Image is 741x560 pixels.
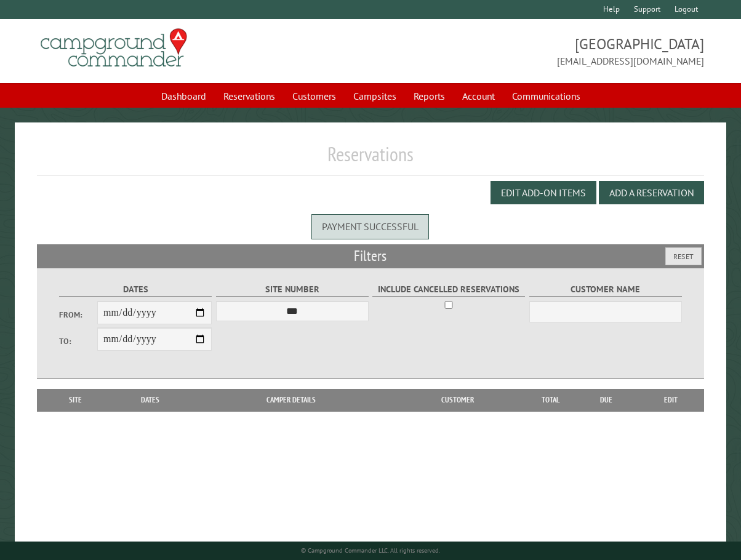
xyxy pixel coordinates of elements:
[216,84,282,108] a: Reservations
[390,389,526,411] th: Customer
[59,335,97,347] label: To:
[505,84,588,108] a: Communications
[154,84,214,108] a: Dashboard
[285,84,343,108] a: Customers
[37,142,704,176] h1: Reservations
[216,282,369,297] label: Site Number
[665,247,702,265] button: Reset
[526,389,575,411] th: Total
[346,84,404,108] a: Campsites
[59,282,212,297] label: Dates
[311,214,429,239] div: Payment successful
[575,389,637,411] th: Due
[59,309,97,321] label: From:
[637,389,703,411] th: Edit
[455,84,502,108] a: Account
[108,389,193,411] th: Dates
[192,389,389,411] th: Camper Details
[301,546,440,554] small: © Campground Commander LLC. All rights reserved.
[491,181,596,204] button: Edit Add-on Items
[370,34,704,68] span: [GEOGRAPHIC_DATA] [EMAIL_ADDRESS][DOMAIN_NAME]
[37,24,191,72] img: Campground Commander
[37,244,704,268] h2: Filters
[599,181,704,204] button: Add a Reservation
[406,84,452,108] a: Reports
[529,282,682,297] label: Customer Name
[372,282,525,297] label: Include Cancelled Reservations
[43,389,108,411] th: Site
